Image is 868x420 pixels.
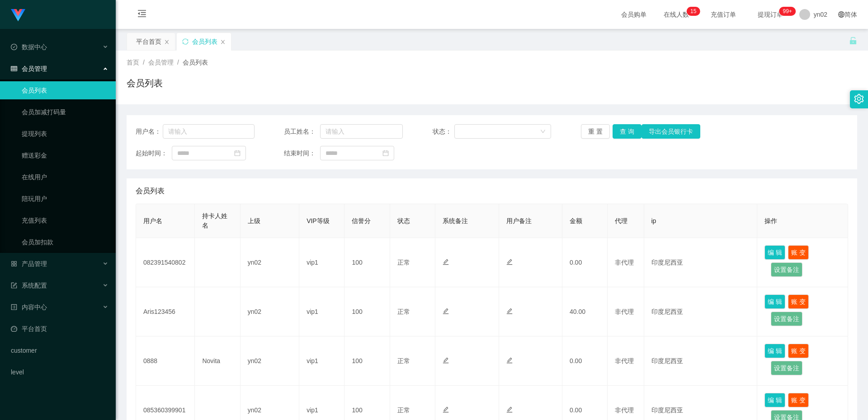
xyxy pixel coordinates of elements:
td: 0.00 [562,336,608,386]
img: logo.9652507e.png [11,9,25,22]
span: 非代理 [615,357,634,364]
span: 操作 [764,217,777,224]
span: 充值订单 [706,11,741,18]
i: 图标: calendar [234,150,241,156]
a: 会员列表 [22,81,108,99]
span: 正常 [397,259,410,266]
a: 陪玩用户 [22,190,108,208]
td: vip1 [299,336,344,386]
td: yn02 [241,287,299,336]
i: 图标: calendar [382,150,389,156]
input: 请输入 [320,124,403,139]
i: 图标: edit [506,308,513,314]
td: vip1 [299,238,344,287]
span: 非代理 [615,259,634,266]
span: ip [651,217,656,224]
button: 设置备注 [771,262,802,277]
span: / [143,59,145,66]
span: 用户备注 [506,217,532,224]
span: 会员列表 [183,59,208,66]
span: 系统备注 [443,217,468,224]
i: 图标: appstore-o [11,261,17,267]
i: 图标: profile [11,304,17,310]
span: VIP等级 [307,217,330,224]
span: 状态 [397,217,410,224]
i: 图标: edit [506,406,513,413]
td: 40.00 [562,287,608,336]
h1: 会员列表 [127,76,163,90]
td: yn02 [241,336,299,386]
span: 产品管理 [11,260,47,267]
td: 082391540802 [136,238,195,287]
span: 非代理 [615,308,634,315]
button: 查 询 [613,124,642,139]
span: 金额 [570,217,582,224]
td: 100 [344,238,390,287]
span: 首页 [127,59,139,66]
button: 账 变 [788,245,809,260]
button: 账 变 [788,344,809,358]
i: 图标: close [220,39,226,45]
i: 图标: edit [443,406,449,413]
span: 代理 [615,217,627,224]
button: 导出会员银行卡 [642,124,700,139]
td: 印度尼西亚 [644,336,758,386]
span: 正常 [397,406,410,414]
span: 信誉分 [352,217,371,224]
i: 图标: form [11,282,17,289]
button: 设置备注 [771,361,802,375]
span: 会员管理 [148,59,174,66]
i: 图标: edit [443,259,449,265]
button: 编 辑 [764,344,785,358]
td: 100 [344,287,390,336]
div: 平台首页 [136,33,161,50]
a: 会员加减打码量 [22,103,108,121]
a: 提现列表 [22,125,108,143]
span: 状态： [433,127,455,136]
a: 充值列表 [22,211,108,229]
i: 图标: global [838,11,844,18]
span: / [177,59,179,66]
td: 0888 [136,336,195,386]
a: 赠送彩金 [22,146,108,164]
i: 图标: close [164,39,170,45]
td: 印度尼西亚 [644,287,758,336]
i: 图标: unlock [849,37,857,45]
td: Aris123456 [136,287,195,336]
i: 图标: setting [854,94,864,104]
div: 会员列表 [192,33,217,50]
i: 图标: edit [506,357,513,364]
span: 数据中心 [11,43,47,51]
a: 在线用户 [22,168,108,186]
span: 非代理 [615,406,634,414]
i: 图标: edit [443,357,449,364]
button: 设置备注 [771,312,802,326]
i: 图标: edit [506,259,513,265]
i: 图标: table [11,65,17,72]
span: 会员列表 [136,186,165,196]
span: 员工姓名： [284,127,320,136]
a: 会员加扣款 [22,233,108,251]
i: 图标: sync [182,38,189,45]
span: 持卡人姓名 [202,212,227,229]
td: 印度尼西亚 [644,238,758,287]
span: 上级 [248,217,260,224]
a: customer [11,341,108,359]
td: Novita [195,336,240,386]
button: 账 变 [788,393,809,407]
span: 在线人数 [659,11,693,18]
td: 100 [344,336,390,386]
a: 图标: dashboard平台首页 [11,320,108,338]
span: 正常 [397,357,410,364]
a: level [11,363,108,381]
sup: 15 [687,7,700,16]
button: 账 变 [788,294,809,309]
button: 编 辑 [764,294,785,309]
p: 1 [690,7,693,16]
button: 编 辑 [764,245,785,260]
td: vip1 [299,287,344,336]
button: 编 辑 [764,393,785,407]
span: 用户名 [143,217,162,224]
span: 正常 [397,308,410,315]
sup: 266 [779,7,795,16]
